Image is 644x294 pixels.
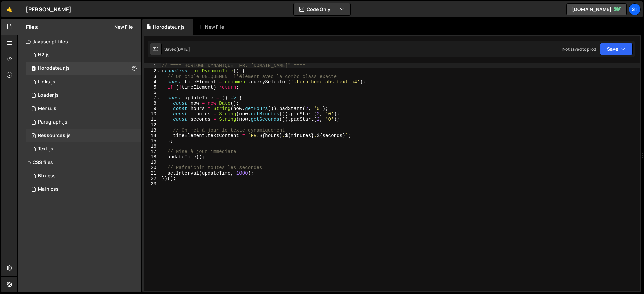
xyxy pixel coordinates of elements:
[153,23,185,30] div: Horodateur.js
[32,134,36,139] span: 1
[26,115,141,129] div: 15898/42450.js
[144,138,161,144] div: 15
[38,173,56,179] div: Btn.css
[38,79,55,85] div: Links.js
[38,186,59,192] div: Main.css
[144,165,161,170] div: 20
[144,128,161,133] div: 13
[38,119,67,125] div: Paragraph.js
[108,24,133,30] button: New File
[38,106,56,112] div: Menu.js
[144,111,161,117] div: 10
[144,176,161,181] div: 22
[144,74,161,79] div: 3
[26,169,141,183] div: 15898/42425.css
[144,149,161,154] div: 17
[144,160,161,165] div: 19
[26,75,141,89] div: 15898/42448.js
[38,65,70,71] div: Horodateur.js
[144,85,161,90] div: 5
[26,129,141,142] div: 15898/44119.js
[144,122,161,128] div: 12
[26,23,38,31] h2: Files
[26,89,141,102] div: 15898/42478.js
[176,46,190,52] div: [DATE]
[26,48,141,62] div: 15898/42449.js
[144,170,161,176] div: 21
[32,66,36,72] span: 1
[38,133,71,139] div: Ressources.js
[600,43,633,55] button: Save
[294,3,350,15] button: Code Only
[144,63,161,68] div: 1
[562,46,596,52] div: Not saved to prod
[1,1,18,17] a: 🤙
[144,133,161,138] div: 14
[18,35,141,48] div: Javascript files
[144,117,161,122] div: 11
[38,92,59,98] div: Loader.js
[144,90,161,95] div: 6
[144,181,161,187] div: 23
[26,5,71,13] div: [PERSON_NAME]
[629,3,641,15] a: St
[144,68,161,74] div: 2
[26,142,141,156] div: 15898/42409.js
[198,23,226,30] div: New File
[144,144,161,149] div: 16
[26,183,141,196] div: 15898/42416.css
[566,3,627,15] a: [DOMAIN_NAME]
[144,106,161,111] div: 9
[144,154,161,160] div: 18
[164,46,190,52] div: Saved
[26,62,141,75] div: 15898/45849.js
[26,102,141,115] div: 15898/42446.js
[18,156,141,169] div: CSS files
[144,101,161,106] div: 8
[38,52,50,58] div: H2.js
[144,79,161,85] div: 4
[144,95,161,101] div: 7
[38,146,53,152] div: Text.js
